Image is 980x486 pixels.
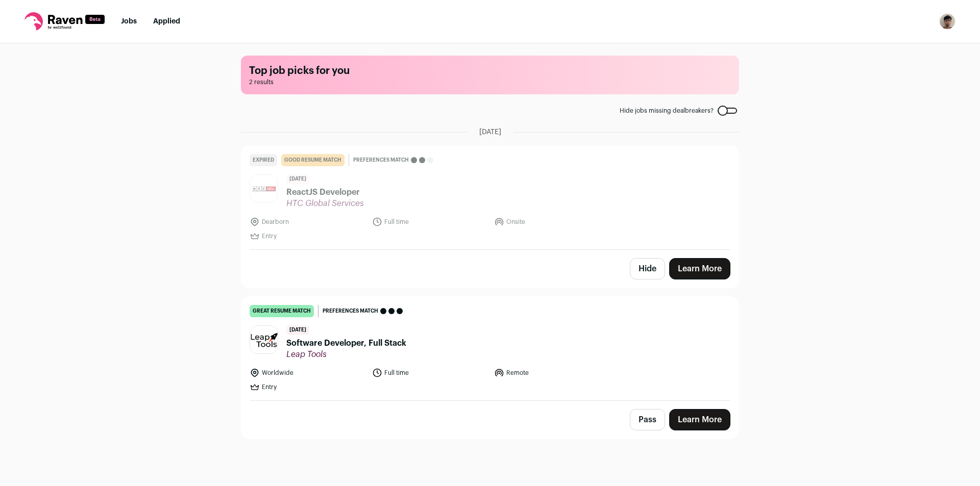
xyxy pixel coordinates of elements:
span: HTC Global Services [286,198,364,209]
img: 5b714257632ac2fcbfcff1a43ab02bcefb26d90596afad38863f49e22a77e90d.jpg [250,175,278,202]
li: Dearborn [250,217,366,227]
img: bfcbab2c7c09feba882793d09667f704fc773f86a84467dedb74b637d4c10bef.jpg [250,326,278,353]
div: Expired [250,154,277,166]
span: Preferences match [353,155,409,165]
span: [DATE] [286,325,309,335]
span: [DATE] [286,174,309,184]
div: good resume match [281,154,345,166]
span: Hide jobs missing dealbreakers? [620,107,714,115]
li: Full time [372,217,488,227]
a: great resume match Preferences match [DATE] Software Developer, Full Stack Leap Tools Worldwide F... [241,297,739,400]
button: Hide [630,258,665,279]
li: Entry [250,382,366,392]
span: ReactJS Developer [286,186,364,198]
li: Worldwide [250,368,366,378]
a: Jobs [121,18,137,25]
span: Preferences match [323,306,378,316]
a: Learn More [669,258,730,279]
div: great resume match [250,305,314,317]
li: Entry [250,231,366,241]
span: [DATE] [479,127,501,137]
span: Software Developer, Full Stack [286,337,406,349]
img: 16528010-medium_jpg [939,13,955,30]
button: Pass [630,409,665,430]
a: Learn More [669,409,730,430]
a: Expired good resume match Preferences match [DATE] ReactJS Developer HTC Global Services Dearborn... [241,146,739,249]
li: Full time [372,368,488,378]
span: Leap Tools [286,349,406,360]
li: Remote [494,368,610,378]
a: Applied [153,18,180,25]
li: Onsite [494,217,610,227]
span: 2 results [249,78,731,86]
button: Open dropdown [939,13,955,30]
h1: Top job picks for you [249,64,731,78]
